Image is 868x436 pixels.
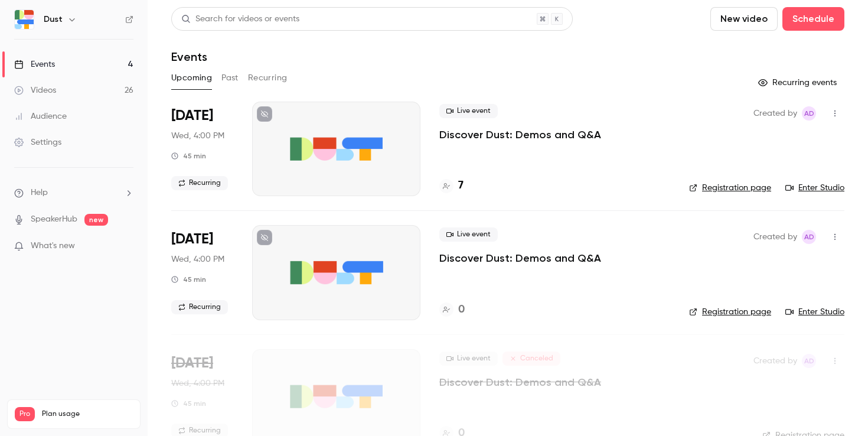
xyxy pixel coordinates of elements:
[171,151,206,161] div: 45 min
[439,227,498,242] span: Live event
[171,253,224,265] span: Wed, 4:00 PM
[171,176,228,190] span: Recurring
[439,352,498,366] span: Live event
[753,230,797,244] span: Created by
[171,399,206,408] div: 45 min
[171,378,224,389] span: Wed, 4:00 PM
[439,251,601,265] a: Discover Dust: Demos and Q&A
[15,407,35,421] span: Pro
[15,10,34,29] img: Dust
[171,275,206,284] div: 45 min
[439,302,465,318] a: 0
[802,230,816,244] span: Alban Dumouilla
[458,178,464,194] h4: 7
[804,354,814,368] span: AD
[439,375,601,389] a: Discover Dust: Demos and Q&A
[753,73,844,92] button: Recurring events
[248,69,288,87] button: Recurring
[181,13,299,25] div: Search for videos or events
[31,213,77,226] a: SpeakerHub
[785,306,844,318] a: Enter Studio
[171,130,224,142] span: Wed, 4:00 PM
[171,106,213,125] span: [DATE]
[119,241,133,252] iframe: Noticeable Trigger
[44,14,63,25] h6: Dust
[785,182,844,194] a: Enter Studio
[802,106,816,121] span: Alban Dumouilla
[171,69,212,87] button: Upcoming
[221,69,239,87] button: Past
[710,7,778,31] button: New video
[171,230,213,249] span: [DATE]
[782,7,844,31] button: Schedule
[14,136,61,148] div: Settings
[753,106,797,121] span: Created by
[502,352,560,366] span: Canceled
[14,187,133,199] li: help-dropdown-opener
[689,182,771,194] a: Registration page
[171,225,233,320] div: Sep 17 Wed, 4:00 PM (Europe/Paris)
[689,306,771,318] a: Registration page
[439,128,601,142] a: Discover Dust: Demos and Q&A
[31,187,48,199] span: Help
[14,84,56,96] div: Videos
[171,300,228,314] span: Recurring
[84,214,108,226] span: new
[31,240,75,252] span: What's new
[439,178,464,194] a: 7
[171,50,207,64] h1: Events
[802,354,816,368] span: Alban Dumouilla
[458,302,465,318] h4: 0
[171,354,213,373] span: [DATE]
[804,230,814,244] span: AD
[42,409,133,419] span: Plan usage
[439,104,498,118] span: Live event
[753,354,797,368] span: Created by
[14,58,55,70] div: Events
[171,102,233,196] div: Sep 3 Wed, 4:00 PM (Europe/Paris)
[804,106,814,121] span: AD
[14,110,67,122] div: Audience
